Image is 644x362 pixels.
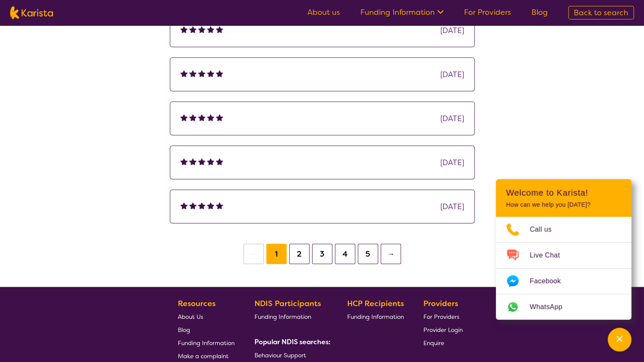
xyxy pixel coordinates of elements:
button: → [381,244,401,264]
div: [DATE] [440,24,464,37]
a: Blog [531,7,548,17]
img: fullstar [189,26,196,33]
a: About us [307,7,340,17]
button: 5 [358,244,378,264]
img: fullstar [189,70,196,77]
h2: Welcome to Karista! [506,188,621,198]
span: Funding Information [254,313,311,321]
a: Funding Information [178,336,235,349]
img: fullstar [198,114,205,121]
a: Enquire [423,336,463,349]
span: Blog [178,326,190,334]
img: fullstar [198,158,205,165]
img: fullstar [180,70,188,77]
p: How can we help you [DATE]? [506,201,621,208]
a: Back to search [568,6,634,19]
a: Behaviour Support [254,348,327,362]
img: fullstar [207,26,214,33]
a: Blog [178,323,235,336]
img: fullstar [216,26,223,33]
div: [DATE] [440,112,464,125]
span: Provider Login [423,326,463,334]
a: For Providers [464,7,511,17]
b: NDIS Participants [254,298,321,309]
span: About Us [178,313,203,321]
button: Channel Menu [608,328,631,351]
img: fullstar [189,202,196,209]
span: Facebook [530,275,571,287]
img: fullstar [207,158,214,165]
span: Make a complaint [178,352,229,360]
span: Live Chat [530,249,570,262]
img: fullstar [189,114,196,121]
div: Channel Menu [496,179,631,320]
button: ← [243,244,264,264]
span: Funding Information [347,313,404,321]
img: fullstar [180,114,188,121]
a: Web link opens in a new tab. [496,294,631,320]
img: fullstar [216,202,223,209]
button: 3 [312,244,332,264]
img: fullstar [207,202,214,209]
span: For Providers [423,313,459,321]
img: fullstar [180,202,188,209]
a: Funding Information [360,7,444,17]
img: fullstar [216,114,223,121]
button: 1 [266,244,287,264]
span: Enquire [423,339,444,347]
span: Call us [530,223,562,236]
a: Funding Information [347,310,404,323]
img: fullstar [216,158,223,165]
img: fullstar [198,202,205,209]
ul: Choose channel [496,217,631,320]
span: Funding Information [178,339,235,347]
b: Resources [178,298,216,309]
div: [DATE] [440,156,464,169]
div: [DATE] [440,68,464,81]
span: Back to search [574,8,628,18]
b: Popular NDIS searches: [254,337,331,346]
a: About Us [178,310,235,323]
a: Funding Information [254,310,327,323]
img: fullstar [207,114,214,121]
button: 2 [289,244,310,264]
img: Karista logo [10,6,53,19]
img: fullstar [180,158,188,165]
span: Behaviour Support [254,351,306,359]
img: fullstar [198,70,205,77]
img: fullstar [198,26,205,33]
div: [DATE] [440,200,464,213]
b: HCP Recipients [347,298,404,309]
img: fullstar [189,158,196,165]
b: Providers [423,298,458,309]
img: fullstar [216,70,223,77]
a: For Providers [423,310,463,323]
a: Provider Login [423,323,463,336]
img: fullstar [180,26,188,33]
span: WhatsApp [530,301,572,313]
button: 4 [335,244,355,264]
img: fullstar [207,70,214,77]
